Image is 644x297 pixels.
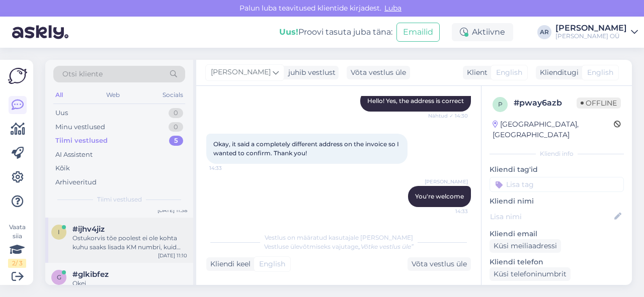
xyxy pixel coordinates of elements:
div: Võta vestlus üle [408,257,471,271]
span: English [496,67,522,78]
div: Web [104,88,122,102]
span: i [58,228,60,236]
div: [DATE] 11:38 [157,207,187,214]
span: Nähtud ✓ 14:30 [428,112,468,120]
span: #glkibfez [72,270,109,279]
div: Kliendi keel [206,259,251,269]
p: Kliendi email [490,229,624,239]
div: Kõik [55,163,70,173]
div: Ostukorvis tõe poolest ei ole kohta kuhu saaks lisada KM numbri, kuid saab ikka sisestada muid as... [72,234,187,252]
b: Uus! [279,27,298,37]
span: 14:33 [209,164,247,172]
div: [GEOGRAPHIC_DATA], [GEOGRAPHIC_DATA] [493,119,614,140]
span: Hello! Yes, the address is correct [367,97,464,105]
button: Emailid [396,23,440,42]
a: [PERSON_NAME][PERSON_NAME] OÜ [555,24,638,40]
div: 0 [169,108,183,118]
p: Kliendi telefon [490,257,624,267]
span: g [57,273,61,281]
span: [PERSON_NAME] [211,67,271,78]
div: [PERSON_NAME] OÜ [555,32,627,40]
div: AR [537,25,551,39]
div: Vaata siia [8,223,26,268]
span: English [259,259,285,269]
div: [PERSON_NAME] [555,24,627,32]
div: Kliendi info [490,149,624,158]
div: 2 / 3 [8,259,26,268]
input: Lisa nimi [490,211,612,222]
span: Otsi kliente [62,69,103,79]
div: AI Assistent [55,150,93,160]
i: „Võtke vestlus üle” [358,243,414,250]
p: Kliendi nimi [490,196,624,207]
span: #ijhv4jiz [72,225,105,234]
div: # pway6azb [514,97,577,109]
div: Okei [72,279,187,288]
div: Aktiivne [452,23,513,41]
div: Minu vestlused [55,122,105,132]
div: Võta vestlus üle [347,66,410,79]
div: juhib vestlust [284,67,336,78]
span: English [587,67,613,78]
div: Küsi meiliaadressi [490,239,561,253]
span: 14:33 [430,208,468,215]
span: Luba [381,4,405,13]
div: Tiimi vestlused [55,136,108,146]
div: Klienditugi [536,67,579,78]
div: All [53,88,65,102]
div: 5 [169,136,183,146]
div: 0 [169,122,183,132]
div: Küsi telefoninumbrit [490,267,571,281]
span: [PERSON_NAME] [425,178,468,185]
div: Klient [463,67,488,78]
input: Lisa tag [490,177,624,192]
div: Uus [55,108,68,118]
span: You're welcome [415,192,464,200]
p: Kliendi tag'id [490,164,624,175]
span: Vestluse ülevõtmiseks vajutage [264,243,414,250]
div: [DATE] 11:10 [158,252,187,259]
span: Vestlus on määratud kasutajale [PERSON_NAME] [265,234,413,241]
span: p [498,101,503,108]
span: Tiimi vestlused [97,195,142,204]
div: Arhiveeritud [55,177,97,187]
div: Socials [160,88,185,102]
span: Okay, it said a completely different address on the invoice so I wanted to confirm. Thank you! [213,140,400,157]
img: Askly Logo [8,68,27,84]
span: Offline [577,97,621,109]
div: Proovi tasuta juba täna: [279,26,392,38]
